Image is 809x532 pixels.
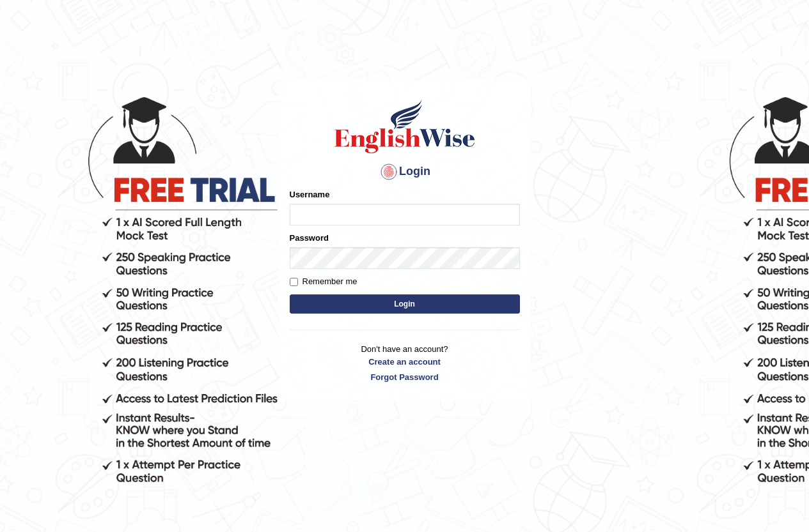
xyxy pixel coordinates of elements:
a: Forgot Password [290,371,520,383]
button: Login [290,294,520,314]
img: Logo of English Wise sign in for intelligent practice with AI [332,98,478,155]
h4: Login [290,162,520,182]
label: Username [290,188,330,201]
a: Create an account [290,356,520,368]
p: Don't have an account? [290,343,520,383]
label: Password [290,232,329,244]
label: Remember me [290,275,357,288]
input: Remember me [290,278,298,286]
